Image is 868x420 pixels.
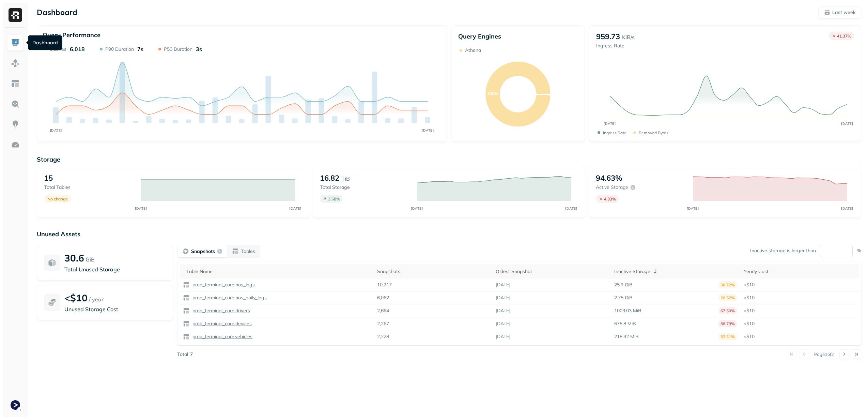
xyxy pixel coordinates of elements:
[857,247,861,254] p: %
[190,351,193,358] p: 7
[596,32,620,41] p: 959.73
[596,173,622,183] p: 94.63%
[64,252,84,264] p: 30.6
[70,46,85,52] p: 6,018
[744,295,855,301] p: <$10
[341,175,350,183] p: TiB
[496,282,510,288] p: [DATE]
[47,196,68,201] p: No change
[164,46,192,52] p: P50 Duration
[11,79,20,88] img: Asset Explorer
[320,173,339,183] p: 16.82
[750,247,816,254] p: Inactive storage is larger than
[622,33,635,41] p: KiB/s
[818,6,861,18] button: Last week
[814,351,834,357] p: Page 1 of 2
[604,196,616,201] p: 4.33 %
[744,268,855,275] div: Yearly Cost
[377,268,489,275] div: Snapshots
[191,295,267,301] p: prod_terminal_core.hos_daily_logs
[496,333,510,340] p: [DATE]
[320,184,410,191] p: Total storage
[718,320,737,327] p: 86.79%
[841,206,853,210] tspan: [DATE]
[191,282,255,288] p: prod_terminal_core.hos_logs
[596,43,635,49] p: Ingress Rate
[137,46,143,52] p: 7s
[290,206,301,210] tspan: [DATE]
[11,400,20,410] img: Terminal
[377,333,389,340] p: 2,228
[191,248,215,255] p: Snapshots
[614,268,650,275] p: Inactive Storage
[411,206,423,210] tspan: [DATE]
[241,248,255,255] p: Tables
[44,173,53,183] p: 15
[377,295,389,301] p: 6,062
[64,265,166,273] p: Total Unused Storage
[86,255,95,264] p: GiB
[89,295,104,303] p: / year
[718,294,737,301] p: 26.52%
[614,295,633,301] p: 2.75 GiB
[487,91,498,96] text: 100%
[183,295,190,301] img: table
[377,307,389,314] p: 2,664
[496,307,510,314] p: [DATE]
[744,307,855,314] p: <$10
[183,307,190,314] img: table
[191,333,252,340] p: prod_terminal_core.vehicles
[105,46,134,52] p: P90 Duration
[64,292,88,304] p: <$10
[11,38,20,47] img: Dashboard
[837,33,851,39] p: 41.37 %
[377,282,392,288] p: 10,217
[183,320,190,327] img: table
[328,196,340,201] p: 3.68 %
[614,320,636,327] p: 675.8 MiB
[465,47,481,54] p: Athena
[596,184,628,191] p: Active storage
[196,46,202,52] p: 3s
[28,35,62,50] div: Dashboard
[718,307,737,314] p: 67.50%
[377,320,389,327] p: 2,267
[11,120,20,129] img: Insights
[458,32,578,40] p: Query Engines
[614,307,641,314] p: 1003.03 MiB
[37,230,861,238] p: Unused Assets
[718,281,737,288] p: 30.72%
[11,100,20,108] img: Query Explorer
[744,282,855,288] p: <$10
[614,282,633,288] p: 25.9 GiB
[496,320,510,327] p: [DATE]
[744,320,855,327] p: <$10
[604,121,616,125] tspan: [DATE]
[744,333,855,340] p: <$10
[183,333,190,340] img: table
[191,320,252,327] p: prod_terminal_core.devices
[43,31,100,39] p: Query Performance
[183,282,190,288] img: table
[841,121,853,125] tspan: [DATE]
[496,295,510,301] p: [DATE]
[190,282,255,288] a: prod_terminal_core.hos_logs
[135,206,147,210] tspan: [DATE]
[565,206,577,210] tspan: [DATE]
[11,140,20,149] img: Optimization
[37,155,861,163] p: Storage
[190,307,250,314] a: prod_terminal_core.drivers
[190,295,267,301] a: prod_terminal_core.hos_daily_logs
[37,7,77,17] p: Dashboard
[9,8,22,22] img: Ryft
[186,268,370,275] div: Table Name
[44,184,134,191] p: Total tables
[422,128,434,133] tspan: [DATE]
[687,206,699,210] tspan: [DATE]
[11,59,20,67] img: Assets
[177,351,188,358] p: Total
[64,305,166,313] p: Unused Storage Cost
[832,9,855,16] p: Last week
[190,333,252,340] a: prod_terminal_core.vehicles
[718,333,737,340] p: 32.31%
